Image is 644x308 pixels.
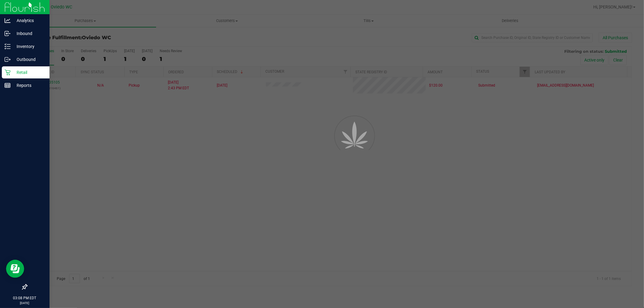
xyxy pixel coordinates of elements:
[5,56,11,62] inline-svg: Outbound
[11,43,47,50] p: Inventory
[11,82,47,89] p: Reports
[5,69,11,75] inline-svg: Retail
[6,260,24,278] iframe: Resource center
[5,82,11,88] inline-svg: Reports
[11,17,47,24] p: Analytics
[11,69,47,76] p: Retail
[3,295,47,301] p: 03:08 PM EDT
[3,301,47,305] p: [DATE]
[5,30,11,37] inline-svg: Inbound
[5,43,11,49] inline-svg: Inventory
[11,30,47,37] p: Inbound
[11,56,47,63] p: Outbound
[5,17,11,24] inline-svg: Analytics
